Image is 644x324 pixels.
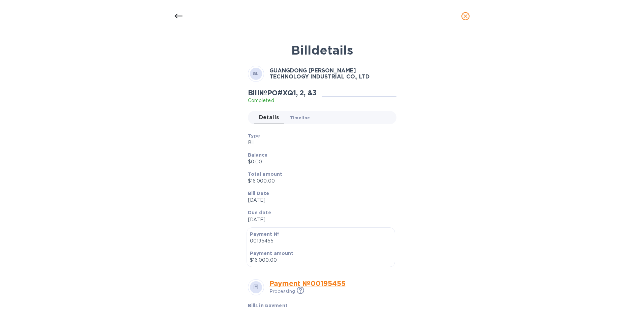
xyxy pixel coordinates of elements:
b: Type [248,133,260,138]
b: Payment amount [250,251,294,256]
b: Balance [248,152,268,158]
b: GUANGDONG [PERSON_NAME] TECHNOLOGY INDUSTRIAL CO., LTD [269,67,369,80]
b: Bills in payment [248,303,288,308]
p: Bill [248,139,391,146]
b: Payment № [250,231,279,237]
span: Timeline [290,114,310,121]
b: Bill Date [248,191,269,196]
b: GL [253,71,259,76]
span: Details [259,113,279,122]
p: $16,000.00 [250,257,392,264]
p: $16,000.00 [248,177,391,185]
p: $0.00 [248,158,391,165]
b: Bill details [291,43,353,58]
p: Completed [248,97,317,104]
p: [DATE] [248,216,391,223]
p: Processing [269,288,295,295]
p: 00195455 [250,237,392,245]
p: [DATE] [248,197,391,204]
a: Payment № 00195455 [269,279,346,288]
b: Due date [248,210,271,215]
button: close [457,8,474,24]
b: Total amount [248,171,283,177]
h2: Bill № PO#XQ1, 2, &3 [248,89,317,97]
